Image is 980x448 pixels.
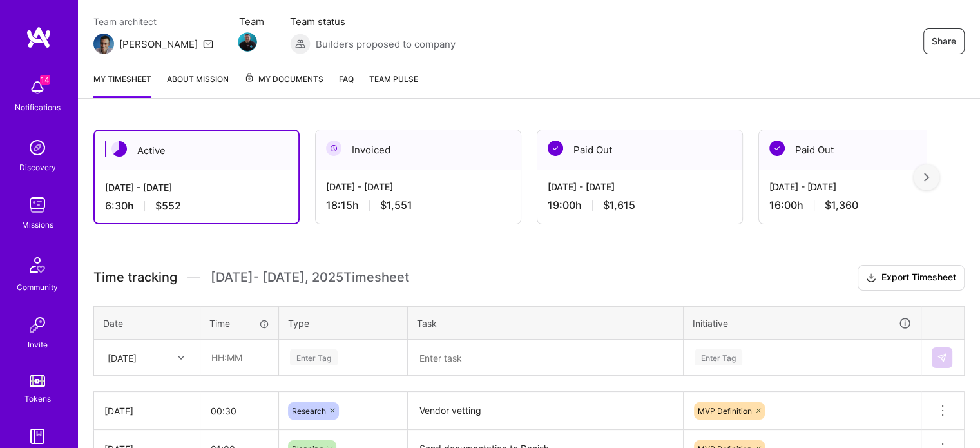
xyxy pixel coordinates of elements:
[93,15,213,28] span: Team architect
[22,249,53,280] img: Community
[369,74,418,84] span: Team Pulse
[326,199,510,212] div: 18:15 h
[548,199,732,212] div: 19:00 h
[95,131,298,170] div: Active
[316,130,521,170] div: Invoiced
[769,180,954,193] div: [DATE] - [DATE]
[22,218,53,231] div: Missions
[28,338,48,351] div: Invite
[104,404,189,418] div: [DATE]
[24,392,51,405] div: Tokens
[339,72,354,98] a: FAQ
[105,180,288,194] div: [DATE] - [DATE]
[769,141,785,156] img: Paid Out
[17,280,58,294] div: Community
[93,72,151,98] a: My timesheet
[924,173,929,182] img: right
[858,265,965,291] button: Export Timesheet
[93,34,114,54] img: Team Architect
[923,28,965,54] button: Share
[94,306,200,340] th: Date
[409,393,682,429] textarea: Vendor vetting
[548,180,732,193] div: [DATE] - [DATE]
[203,39,213,49] i: icon Mail
[369,72,418,98] a: Team Pulse
[603,199,635,212] span: $1,615
[693,316,912,331] div: Initiative
[108,351,137,364] div: [DATE]
[201,340,278,375] input: HH:MM
[380,199,412,212] span: $1,551
[155,199,181,213] span: $552
[698,406,752,416] span: MVP Definition
[211,269,409,286] span: [DATE] - [DATE] , 2025 Timesheet
[24,312,50,338] img: Invite
[111,141,127,157] img: Active
[239,31,256,53] a: Team Member Avatar
[695,347,742,367] div: Enter Tag
[759,130,964,170] div: Paid Out
[209,317,269,330] div: Time
[769,199,954,212] div: 16:00 h
[537,130,742,170] div: Paid Out
[24,75,50,101] img: bell
[326,141,341,156] img: Invoiced
[26,26,52,49] img: logo
[292,406,326,416] span: Research
[105,199,288,213] div: 6:30 h
[30,375,45,387] img: tokens
[24,135,50,161] img: discovery
[238,32,257,52] img: Team Member Avatar
[200,394,278,428] input: HH:MM
[19,161,56,174] div: Discovery
[15,101,61,114] div: Notifications
[290,34,311,54] img: Builders proposed to company
[937,353,947,363] img: Submit
[244,72,323,86] span: My Documents
[40,75,50,85] span: 14
[290,347,338,367] div: Enter Tag
[178,355,184,361] i: icon Chevron
[326,180,510,193] div: [DATE] - [DATE]
[119,37,198,51] div: [PERSON_NAME]
[408,306,684,340] th: Task
[239,15,264,28] span: Team
[167,72,229,98] a: About Mission
[316,37,456,51] span: Builders proposed to company
[866,271,876,285] i: icon Download
[24,192,50,218] img: teamwork
[244,72,323,98] a: My Documents
[279,306,408,340] th: Type
[548,141,563,156] img: Paid Out
[93,269,177,286] span: Time tracking
[290,15,456,28] span: Team status
[825,199,858,212] span: $1,360
[932,35,956,48] span: Share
